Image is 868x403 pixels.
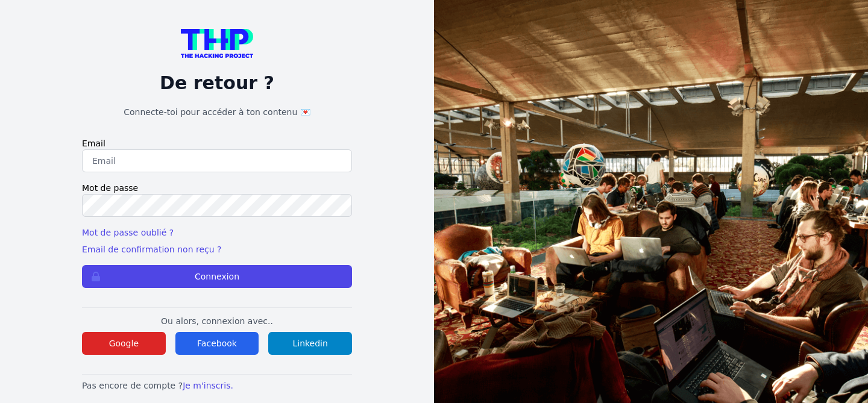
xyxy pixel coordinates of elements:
button: Google [82,332,166,355]
label: Email [82,137,352,149]
img: logo [181,29,253,58]
label: Mot de passe [82,182,352,194]
a: Email de confirmation non reçu ? [82,245,221,254]
input: Email [82,149,352,172]
p: Ou alors, connexion avec.. [82,315,352,327]
p: De retour ? [82,72,352,94]
p: Pas encore de compte ? [82,380,352,392]
button: Linkedin [268,332,352,355]
h1: Connecte-toi pour accéder à ton contenu 💌 [82,106,352,118]
a: Mot de passe oublié ? [82,228,174,237]
button: Connexion [82,265,352,288]
a: Je m'inscris. [183,381,233,390]
button: Facebook [175,332,259,355]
